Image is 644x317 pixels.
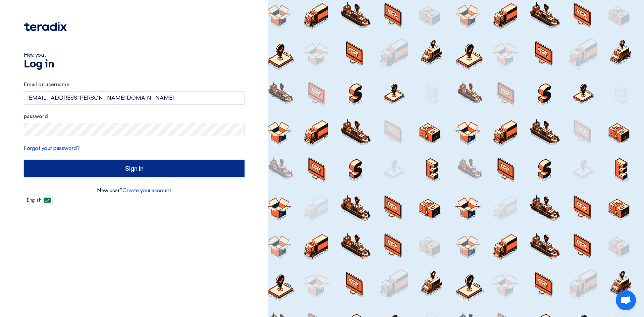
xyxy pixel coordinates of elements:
[616,290,636,310] div: Open chat
[26,195,53,205] button: English
[97,187,122,194] font: New user?
[24,145,80,151] a: Forgot your password?
[24,160,245,177] input: Sign in
[27,197,42,203] font: English
[24,52,47,58] font: Hey, you ...
[24,91,245,105] input: Enter your business email or username
[24,113,48,119] font: password
[122,187,171,194] a: Create your account
[44,198,51,203] img: ar-AR.png
[24,82,69,88] font: Email or username
[24,59,54,70] font: Log in
[24,22,67,31] img: Teradix logo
